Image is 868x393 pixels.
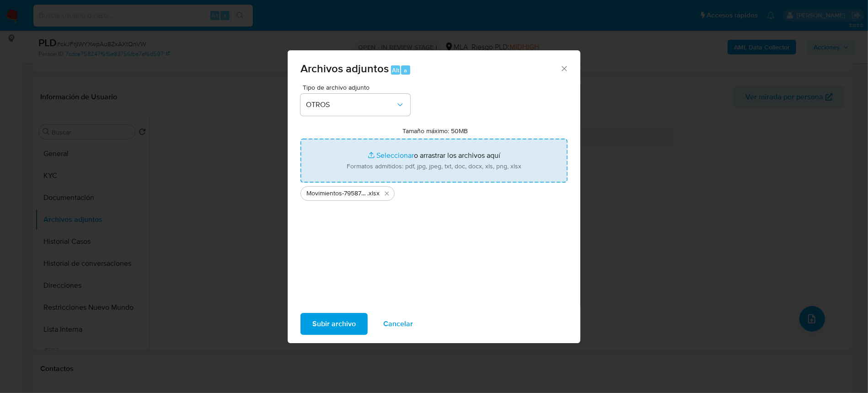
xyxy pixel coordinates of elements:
button: OTROS [300,94,410,116]
span: Alt [392,66,399,75]
span: Subir archivo [312,314,356,334]
span: Tipo de archivo adjunto [303,84,413,91]
span: Cancelar [383,314,413,334]
label: Tamaño máximo: 50MB [403,127,468,135]
span: Movimientos-795872440 [306,189,367,198]
button: Subir archivo [300,313,368,335]
span: OTROS [306,100,396,109]
button: Cancelar [371,313,425,335]
span: .xlsx [367,189,380,198]
button: Cerrar [560,64,568,72]
span: Archivos adjuntos [300,60,389,76]
span: a [404,66,407,75]
button: Eliminar Movimientos-795872440.xlsx [381,188,392,199]
ul: Archivos seleccionados [300,183,568,201]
